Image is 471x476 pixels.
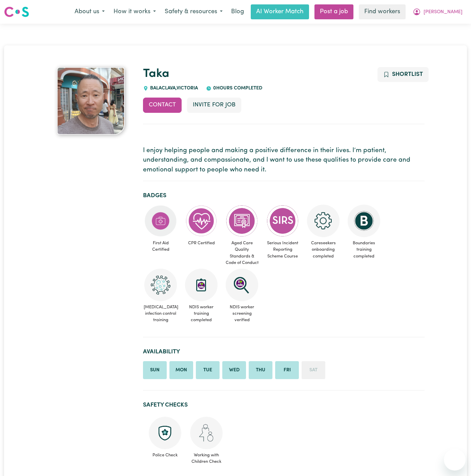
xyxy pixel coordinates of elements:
img: CS Academy: Introduction to NDIS Worker Training course completed [185,269,218,301]
p: I enjoy helping people and making a positive difference in their lives. I’m patient, understandin... [143,146,425,175]
img: Care and support worker has completed First Aid Certification [144,205,177,237]
span: Police Check [148,449,182,458]
a: Find workers [359,4,406,19]
img: Police check [149,417,181,449]
iframe: Button to launch messaging window [444,449,466,471]
li: Available on Tuesday [196,361,220,379]
img: CS Academy: COVID-19 Infection Control Training course completed [144,269,177,301]
li: Available on Friday [275,361,299,379]
img: Taka [57,67,125,135]
span: Careseekers onboarding completed [306,237,341,262]
span: 0 hours completed [211,86,262,91]
img: NDIS Worker Screening Verified [226,269,258,301]
a: Taka's profile picture' [46,67,135,135]
span: BALACLAVA , Victoria [148,86,198,91]
span: Aged Care Quality Standards & Code of Conduct [224,237,260,269]
span: Boundaries training completed [346,237,382,262]
img: Careseekers logo [4,6,29,18]
img: CS Academy: Serious Incident Reporting Scheme course completed [266,205,299,237]
a: AI Worker Match [251,4,309,19]
span: Serious Incident Reporting Scheme Course [265,237,300,262]
h2: Safety Checks [143,401,425,409]
img: Working with children check [190,417,223,449]
img: CS Academy: Boundaries in care and support work course completed [348,205,380,237]
li: Available on Monday [169,361,193,379]
a: Taka [143,68,169,80]
h2: Badges [143,192,425,199]
span: First Aid Certified [143,237,178,255]
button: Invite for Job [187,98,241,112]
span: [PERSON_NAME] [424,8,463,16]
h2: Availability [143,348,425,355]
button: Contact [143,98,182,112]
button: Add to shortlist [377,67,429,82]
span: NDIS worker screening verified [224,301,260,326]
li: Available on Sunday [143,361,167,379]
li: Available on Wednesday [222,361,246,379]
img: CS Academy: Careseekers Onboarding course completed [307,205,340,237]
button: Safety & resources [160,5,227,19]
a: Careseekers logo [4,4,29,20]
img: Care and support worker has completed CPR Certification [185,205,218,237]
span: [MEDICAL_DATA] infection control training [143,301,178,326]
button: How it works [109,5,160,19]
button: About us [70,5,109,19]
li: Available on Thursday [249,361,272,379]
a: Post a job [314,4,353,19]
li: Unavailable on Saturday [302,361,325,379]
button: My Account [408,5,467,19]
span: CPR Certified [184,237,219,249]
a: Blog [227,4,248,19]
img: CS Academy: Aged Care Quality Standards & Code of Conduct course completed [226,205,258,237]
span: NDIS worker training completed [184,301,219,326]
span: Shortlist [392,71,423,77]
span: Working with Children Check [190,449,223,465]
